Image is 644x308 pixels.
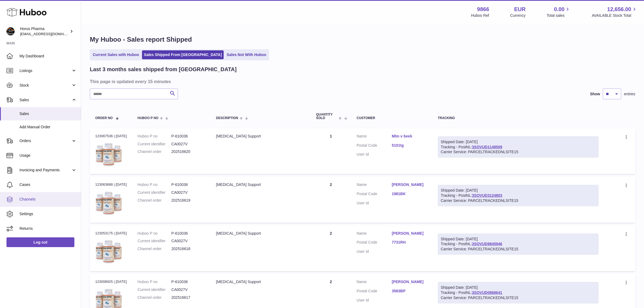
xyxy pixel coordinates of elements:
a: Sales Not With Huboo [225,50,268,59]
div: 123053175 | [DATE] [95,231,127,236]
img: 1669904862.jpg [95,189,122,216]
a: 0.00 Total sales [547,6,571,18]
a: 3SOVUD0868641 [472,290,502,295]
dd: P-610036 [171,182,205,187]
img: 1669904862.jpg [95,140,122,167]
div: Carrier Service: PARCELTRACKEDNLSITE15 [441,247,596,252]
dt: User Id [357,152,392,157]
span: Settings [19,211,77,217]
td: 1 [311,128,351,174]
a: 7731RH [392,240,427,245]
div: Tracking - PostNL: [438,282,599,303]
span: Usage [19,153,77,158]
dt: Name [357,134,392,140]
strong: 9866 [477,6,489,13]
div: [MEDICAL_DATA] Support [216,182,305,187]
span: Add Manual Order [19,124,77,130]
div: Tracking - PostNL: [438,185,599,206]
img: 1669904862.jpg [95,237,122,264]
span: Stock [19,83,71,88]
a: [PERSON_NAME] [392,279,427,284]
a: 5101tg [392,143,427,148]
span: Channels [19,197,77,202]
span: Cases [19,182,77,187]
a: 3SOVUD1148509 [472,145,502,149]
a: Current Sales with Huboo [91,50,141,59]
div: [MEDICAL_DATA] Support [216,231,305,236]
dt: Name [357,231,392,237]
h3: This page is updated every 15 minutes [90,78,634,84]
dd: 202516619 [171,198,205,203]
dt: Huboo P no [138,134,171,139]
span: Order No [95,116,113,120]
dd: CA0027V [171,238,205,244]
span: Listings [19,68,71,73]
span: Description [216,116,238,120]
dd: P-610036 [171,231,205,236]
div: Shipped Date: [DATE] [441,285,596,290]
div: Currency [510,13,526,18]
span: Orders [19,138,71,143]
dt: Huboo P no [138,231,171,236]
span: Returns [19,226,77,231]
div: Tracking [438,116,599,120]
span: entries [624,91,635,97]
a: 1981BK [392,191,427,196]
a: Log out [6,237,74,247]
div: Carrier Service: PARCELTRACKEDNLSITE15 [441,295,596,300]
a: [PERSON_NAME] [392,231,427,236]
div: Tracking - PostNL: [438,234,599,255]
dt: Current identifier [138,287,171,292]
dt: Postal Code [357,240,392,246]
dd: P-610036 [171,134,205,139]
span: Sales [19,97,71,103]
a: 3583BP [392,289,427,294]
div: 123063688 | [DATE] [95,182,127,187]
div: Carrier Service: PARCELTRACKEDNLSITE15 [441,149,596,155]
span: AVAILABLE Stock Total [592,13,638,18]
dt: Postal Code [357,289,392,295]
div: 123008925 | [DATE] [95,279,127,284]
label: Show [590,91,600,97]
dd: 202516618 [171,246,205,251]
img: internalAdmin-9866@internal.huboo.com [6,27,15,35]
a: 3SOVUD9845946 [472,242,502,246]
dt: Channel order [138,246,171,251]
div: Horus Pharma [20,26,69,37]
span: Invoicing and Payments [19,168,71,173]
dd: CA0027V [171,142,205,147]
dt: Current identifier [138,142,171,147]
dt: Huboo P no [138,182,171,187]
dt: Current identifier [138,238,171,244]
div: Shipped Date: [DATE] [441,188,596,193]
div: [MEDICAL_DATA] Support [216,279,305,284]
h1: My Huboo - Sales report Shipped [90,35,635,44]
a: Mlm v beek [392,134,427,139]
span: Quantity Sold [316,113,338,120]
dt: Postal Code [357,143,392,149]
a: [PERSON_NAME] [392,182,427,187]
span: 0.00 [554,6,565,13]
td: 2 [311,177,351,222]
td: 2 [311,225,351,271]
dd: 202516620 [171,149,205,154]
a: Sales Shipped From [GEOGRAPHIC_DATA] [142,50,224,59]
span: Sales [19,111,77,116]
a: 12,656.00 AVAILABLE Stock Total [592,6,638,18]
dt: Current identifier [138,190,171,195]
dt: Name [357,279,392,286]
dd: P-610036 [171,279,205,284]
dt: User Id [357,298,392,303]
dt: Postal Code [357,191,392,198]
dt: User Id [357,201,392,206]
span: [EMAIL_ADDRESS][DOMAIN_NAME] [20,32,80,36]
dt: Name [357,182,392,189]
span: Huboo P no [138,116,158,120]
strong: EUR [514,6,526,13]
span: My Dashboard [19,54,77,59]
div: Shipped Date: [DATE] [441,139,596,145]
dd: CA0027V [171,287,205,292]
div: Huboo Ref [471,13,489,18]
dd: CA0027V [171,190,205,195]
dt: Huboo P no [138,279,171,284]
